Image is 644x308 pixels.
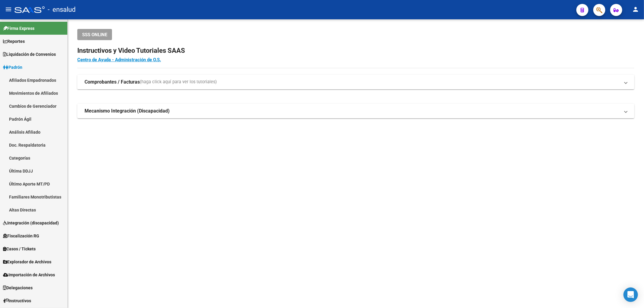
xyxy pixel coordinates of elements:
[3,233,39,239] span: Fiscalización RG
[3,259,51,265] span: Explorador de Archivos
[140,79,217,85] span: (haga click aquí para ver los tutoriales)
[85,79,140,85] strong: Comprobantes / Facturas
[48,3,75,16] span: - ensalud
[3,25,34,32] span: Firma Express
[82,32,107,37] span: SSS ONLINE
[77,57,161,62] a: Centro de Ayuda - Administración de O.S.
[3,220,59,226] span: Integración (discapacidad)
[3,297,31,304] span: Instructivos
[5,6,12,13] mat-icon: menu
[3,246,36,252] span: Casos / Tickets
[3,271,55,278] span: Importación de Archivos
[3,51,56,58] span: Liquidación de Convenios
[77,104,634,118] mat-expansion-panel-header: Mecanismo Integración (Discapacidad)
[623,287,638,302] div: Open Intercom Messenger
[85,108,170,114] strong: Mecanismo Integración (Discapacidad)
[632,6,639,13] mat-icon: person
[3,284,33,291] span: Delegaciones
[3,64,22,71] span: Padrón
[3,38,25,45] span: Reportes
[77,45,634,56] h2: Instructivos y Video Tutoriales SAAS
[77,29,112,40] button: SSS ONLINE
[77,75,634,89] mat-expansion-panel-header: Comprobantes / Facturas(haga click aquí para ver los tutoriales)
